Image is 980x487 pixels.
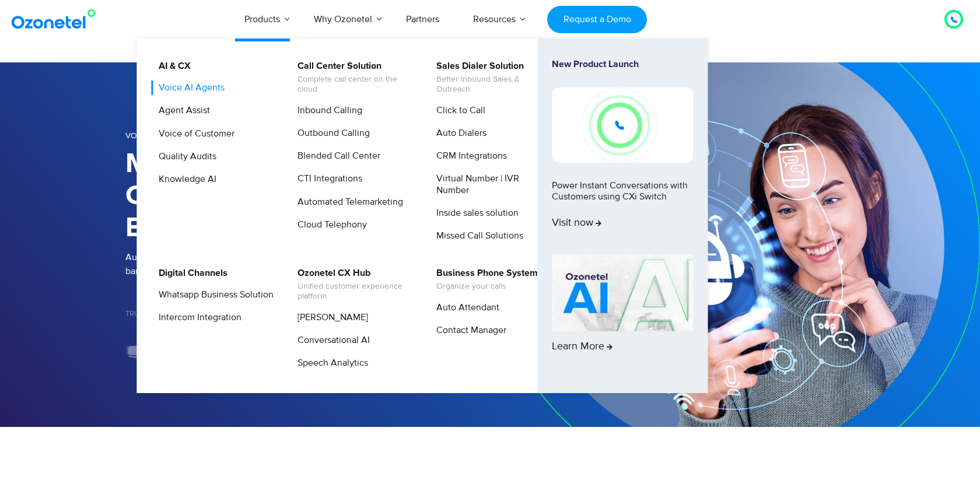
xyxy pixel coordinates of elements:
div: 7 / 7 [125,341,199,362]
a: Auto Attendant [429,300,501,315]
span: Visit now [552,217,601,230]
a: New Product LaunchPower Instant Conversations with Customers using CXi SwitchVisit now [552,59,693,250]
a: Knowledge AI [151,172,218,187]
a: Business Phone SystemOrganize your calls [429,266,540,293]
a: Ozonetel CX HubUnified customer experience platform [290,266,414,303]
a: [PERSON_NAME] [290,310,370,325]
a: Cloud Telephony [290,218,369,232]
a: AI & CX [151,59,192,73]
a: Intercom Integration [151,310,243,325]
a: Digital Channels [151,266,229,281]
span: Organize your calls [436,282,538,292]
p: Automate repetitive tasks and common queries at scale. Save agent bandwidth for complex and high ... [125,250,490,278]
a: Quality Audits [151,149,218,164]
a: Click to Call [429,103,487,118]
a: Automated Telemarketing [290,195,405,209]
a: Auto Dialers [429,126,488,141]
span: Learn More [552,341,612,353]
a: Contact Manager [429,323,508,338]
img: electro [125,341,199,362]
a: Agent Assist [151,103,212,118]
a: CRM Integrations [429,149,509,163]
a: Virtual Number | IVR Number [429,171,553,197]
span: Better Inbound Sales & Outreach [436,75,551,94]
span: Voice AI Agents [125,131,191,141]
h1: Make Your Customer Conversations More Engaging & Meaningful [125,148,490,244]
a: Voice of Customer [151,127,236,141]
h5: Trusted by 3500+ Businesses [125,310,490,318]
a: Learn More [552,254,693,373]
a: Conversational AI [290,333,372,348]
img: New-Project-17.png [552,87,693,162]
a: Blended Call Center [290,149,382,163]
img: AI [552,254,693,331]
a: Whatsapp Business Solution [151,288,275,302]
a: CTI Integrations [290,171,364,186]
a: Missed Call Solutions [429,229,525,243]
a: Request a Demo [547,6,647,33]
span: Complete call center on the cloud [297,75,412,94]
a: Sales Dialer SolutionBetter Inbound Sales & Outreach [429,59,553,96]
a: Voice AI Agents [151,80,226,95]
div: Image Carousel [125,341,490,362]
a: Outbound Calling [290,126,372,141]
a: Speech Analytics [290,356,370,370]
span: Unified customer experience platform [297,282,412,302]
a: Inbound Calling [290,103,364,118]
a: Call Center SolutionComplete call center on the cloud [290,59,414,96]
a: Inside sales solution [429,206,520,220]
